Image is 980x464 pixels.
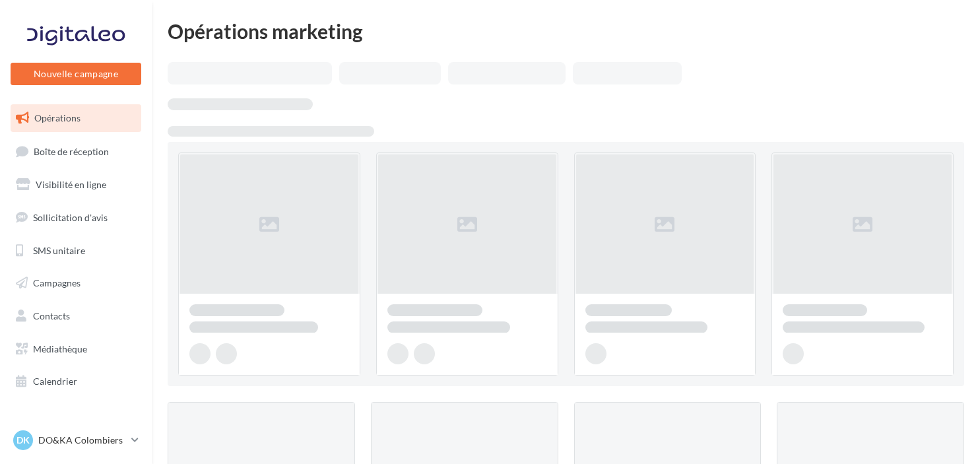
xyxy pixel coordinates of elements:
span: Médiathèque [33,343,87,354]
span: Boîte de réception [34,145,109,156]
span: Visibilité en ligne [36,179,106,190]
a: Sollicitation d'avis [8,204,144,232]
a: Calendrier [8,368,144,395]
a: Boîte de réception [8,137,144,166]
div: Opérations marketing [168,21,964,41]
span: SMS unitaire [33,244,85,255]
span: Sollicitation d'avis [33,212,108,223]
a: DK DO&KA Colombiers [11,428,141,453]
a: Visibilité en ligne [8,171,144,199]
span: Opérations [34,112,81,123]
a: SMS unitaire [8,237,144,265]
span: Contacts [33,310,70,321]
span: Calendrier [33,376,77,387]
button: Nouvelle campagne [11,63,141,85]
span: Campagnes [33,277,81,288]
a: Médiathèque [8,335,144,363]
span: DK [16,434,30,447]
a: Campagnes [8,269,144,297]
a: Opérations [8,104,144,132]
p: DO&KA Colombiers [38,434,126,447]
a: Contacts [8,302,144,330]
